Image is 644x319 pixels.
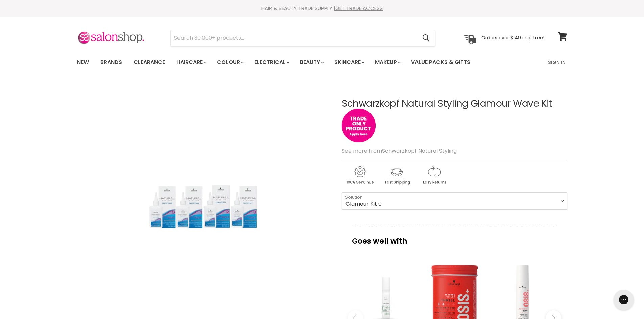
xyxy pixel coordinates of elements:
img: tradeonly_small.jpg [342,109,376,142]
nav: Main [69,53,576,72]
img: Schwarzkopf Natural Styling Glamour Wave Kit [144,118,262,296]
a: Value Packs & Gifts [406,55,475,70]
a: Haircare [171,55,211,70]
a: Schwarzkopf Natural Styling [382,147,457,155]
img: genuine.gif [342,165,378,186]
input: Search [171,30,417,46]
ul: Main menu [72,53,510,72]
a: Colour [212,55,248,70]
a: Makeup [370,55,405,70]
p: Orders over $149 ship free! [481,35,544,41]
a: Beauty [295,55,328,70]
button: Search [417,30,435,46]
a: Clearance [128,55,170,70]
a: Electrical [249,55,293,70]
img: shipping.gif [379,165,415,186]
p: Goes well with [352,227,557,249]
form: Product [170,30,435,46]
span: See more from [342,147,457,155]
a: Sign In [544,55,570,70]
a: New [72,55,94,70]
div: HAIR & BEAUTY TRADE SUPPLY | [69,5,576,12]
iframe: Gorgias live chat messenger [610,287,637,312]
a: Skincare [329,55,368,70]
a: Brands [95,55,127,70]
img: returns.gif [416,165,452,186]
a: GET TRADE ACCESS [335,5,383,12]
h1: Schwarzkopf Natural Styling Glamour Wave Kit [342,99,567,109]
